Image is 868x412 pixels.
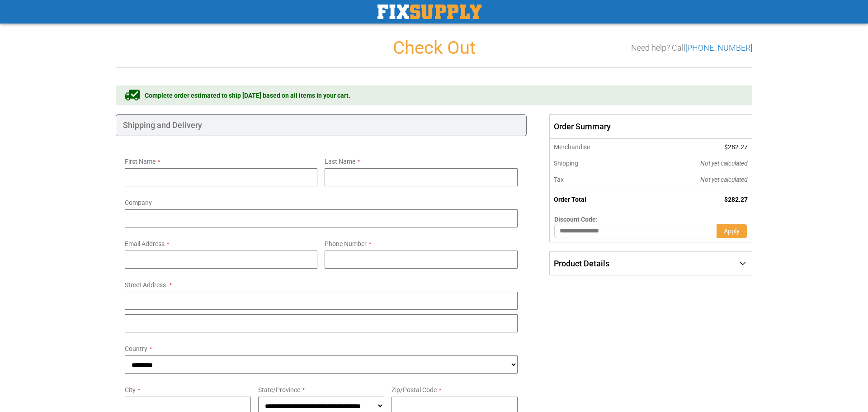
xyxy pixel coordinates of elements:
[125,345,147,352] span: Country
[554,160,578,167] span: Shipping
[125,199,152,206] span: Company
[717,224,747,238] button: Apply
[377,5,481,19] img: Fix Industrial Supply
[116,38,752,58] h1: Check Out
[125,240,165,247] span: Email Address
[258,386,300,393] span: State/Province
[549,139,639,155] th: Merchandise
[549,114,752,139] span: Order Summary
[554,196,586,203] strong: Order Total
[125,281,166,289] span: Street Address
[685,43,752,52] a: [PHONE_NUMBER]
[549,171,639,188] th: Tax
[554,216,598,223] span: Discount Code:
[325,240,367,247] span: Phone Number
[325,158,355,165] span: Last Name
[377,5,481,19] a: store logo
[125,386,136,393] span: City
[392,386,437,393] span: Zip/Postal Code
[724,196,748,203] span: $282.27
[116,114,527,136] div: Shipping and Delivery
[631,43,752,52] h3: Need help? Call
[724,143,748,151] span: $282.27
[724,227,740,235] span: Apply
[700,176,748,183] span: Not yet calculated
[554,259,609,268] span: Product Details
[125,158,156,165] span: First Name
[145,91,350,100] span: Complete order estimated to ship [DATE] based on all items in your cart.
[700,160,748,167] span: Not yet calculated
